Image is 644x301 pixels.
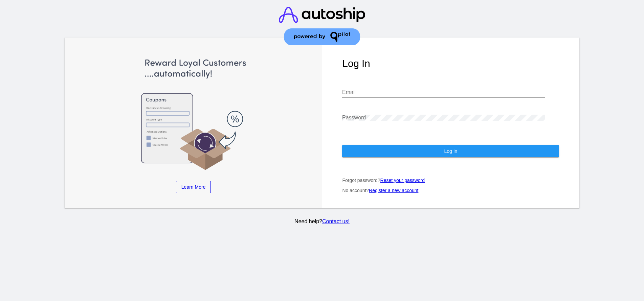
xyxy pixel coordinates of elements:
p: No account? [342,188,559,193]
h1: Log In [342,58,559,69]
span: Log In [444,148,457,154]
a: Reset your password [380,178,425,183]
p: Need help? [63,218,581,225]
button: Log In [342,145,559,157]
span: Learn More [181,184,206,190]
input: Email [342,89,545,95]
a: Contact us! [322,218,350,224]
p: Forgot password? [342,178,559,183]
a: Learn More [176,181,211,193]
a: Register a new account [369,188,418,193]
img: Apply Coupons Automatically to Scheduled Orders with QPilot [85,58,302,171]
